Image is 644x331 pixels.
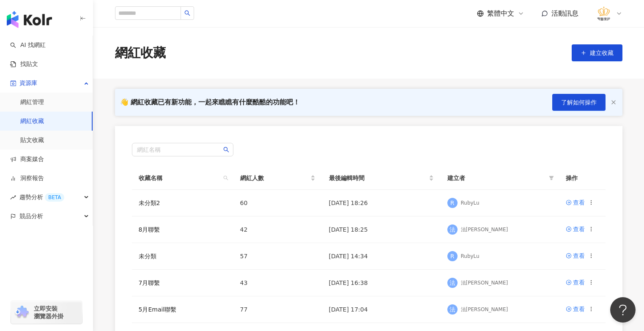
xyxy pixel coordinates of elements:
span: 資源庫 [19,74,37,93]
img: chrome extension [14,306,30,319]
span: 法 [449,225,455,234]
span: 57 [240,253,248,260]
a: chrome extension立即安裝 瀏覽器外掛 [11,301,82,324]
a: 洞察報告 [10,174,44,183]
td: [DATE] 18:25 [322,216,441,243]
span: 建立者 [447,173,545,183]
span: 77 [240,306,248,313]
span: R [450,252,455,261]
a: searchAI 找網紅 [10,41,46,49]
span: 網紅人數 [240,173,309,183]
a: 未分類2 [139,200,160,206]
span: filter [549,175,554,181]
div: 網紅收藏 [115,44,166,62]
span: rise [10,194,16,200]
span: R [450,198,455,208]
span: 法 [449,305,455,314]
a: 貼文收藏 [20,136,44,145]
a: 網紅收藏 [20,117,44,126]
th: 網紅人數 [233,167,322,190]
span: search [222,172,230,184]
div: BETA [45,193,64,202]
span: search [184,10,190,16]
div: 查看 [573,304,585,314]
img: logo [7,11,52,28]
a: 網紅管理 [20,98,44,107]
a: 查看 [566,304,585,314]
span: filter [547,172,556,184]
div: 法[PERSON_NAME] [461,306,508,313]
a: 查看 [566,224,585,234]
span: 建立收藏 [590,49,614,56]
button: 了解如何操作 [552,94,606,111]
div: 查看 [573,278,585,287]
div: 查看 [573,198,585,207]
span: 了解如何操作 [561,99,597,106]
span: 繁體中文 [487,9,514,18]
td: [DATE] 16:38 [322,270,441,296]
td: [DATE] 14:34 [322,243,441,270]
a: 7月聯繫 [139,279,160,286]
button: 建立收藏 [572,44,622,61]
span: 60 [240,200,248,206]
span: search [223,147,229,153]
span: 43 [240,279,248,286]
a: 5月Email聯繫 [139,306,177,313]
span: 法 [449,278,455,287]
a: 查看 [566,278,585,287]
span: 立即安裝 瀏覽器外掛 [34,305,63,320]
img: %E6%B3%95%E5%96%AC%E9%86%AB%E7%BE%8E%E8%A8%BA%E6%89%80_LOGO%20.png [596,5,612,22]
span: 最後編輯時間 [329,173,427,183]
iframe: Help Scout Beacon - Open [610,297,636,323]
span: 趨勢分析 [19,188,64,207]
div: 查看 [573,251,585,260]
span: 競品分析 [19,207,43,226]
a: 查看 [566,251,585,260]
div: 👋 網紅收藏已有新功能，一起來瞧瞧有什麼酷酷的功能吧！ [120,98,300,107]
th: 操作 [559,167,606,190]
div: RubyLu [461,253,480,260]
div: 法[PERSON_NAME] [461,226,508,233]
a: 找貼文 [10,60,38,68]
a: 商案媒合 [10,155,44,164]
span: search [223,175,228,181]
div: RubyLu [461,200,480,207]
span: 42 [240,226,248,233]
div: 查看 [573,224,585,234]
div: 法[PERSON_NAME] [461,279,508,287]
td: [DATE] 17:04 [322,296,441,323]
a: 8月聯繫 [139,226,160,233]
a: 未分類 [139,253,156,260]
span: 收藏名稱 [139,173,220,183]
td: [DATE] 18:26 [322,190,441,216]
a: 查看 [566,198,585,207]
th: 最後編輯時間 [322,167,441,190]
span: 活動訊息 [551,9,578,17]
